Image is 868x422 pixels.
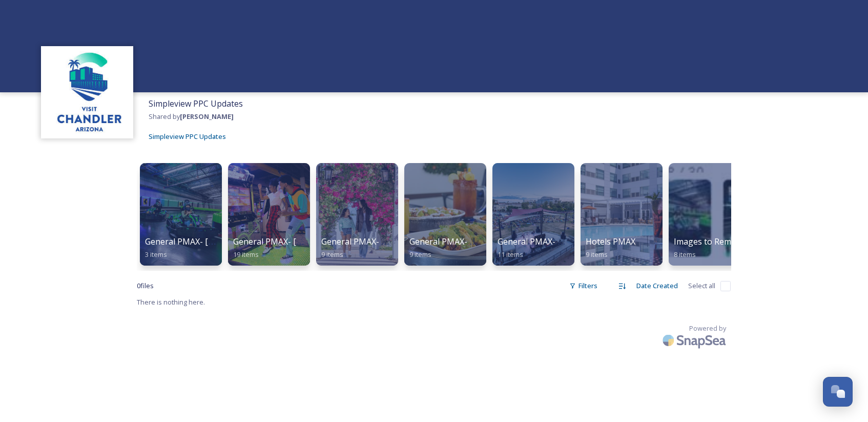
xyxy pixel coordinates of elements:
[137,297,205,307] span: There is nothing here.
[401,158,489,266] a: General PMAX- Visitor Guide9 items
[149,112,234,121] span: Shared by
[225,158,313,266] a: General PMAX- [PERSON_NAME]19 items
[674,236,795,247] span: Images to Remove Screenshots
[233,250,259,259] span: 19 items
[498,250,523,259] span: 11 items
[674,250,696,259] span: 8 items
[149,132,226,141] span: Simpleview PPC Updates
[149,130,226,143] a: Simpleview PPC Updates
[586,236,635,247] span: Hotels PMAX
[489,158,577,266] a: General PMAX- eNews11 items
[137,158,225,266] a: General PMAX- [PERSON_NAME]3 items
[409,236,519,247] span: General PMAX- Visitor Guide
[321,250,343,259] span: 9 items
[321,236,426,247] span: General PMAX- Home Page
[313,158,401,266] a: General PMAX- Home Page9 items
[145,250,167,259] span: 3 items
[688,281,715,291] span: Select all
[823,377,853,407] button: Open Chat
[180,112,234,121] strong: [PERSON_NAME]
[409,250,431,259] span: 9 items
[145,236,271,247] span: General PMAX- [PERSON_NAME]
[659,328,731,352] img: SnapSea Logo
[666,158,754,266] a: Images to Remove Screenshots8 items
[46,51,128,133] img: download.jpeg
[233,236,359,247] span: General PMAX- [PERSON_NAME]
[149,98,243,109] span: Simpleview PPC Updates
[137,281,154,291] span: 0 file s
[564,276,603,296] div: Filters
[689,324,726,333] span: Powered by
[631,276,683,296] div: Date Created
[577,158,666,266] a: Hotels PMAX9 items
[586,250,608,259] span: 9 items
[498,236,584,247] span: General PMAX- eNews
